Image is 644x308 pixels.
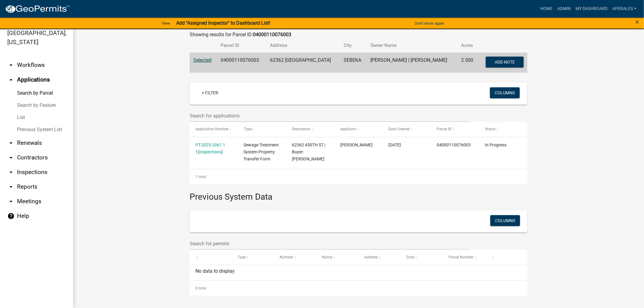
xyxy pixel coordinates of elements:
[199,149,221,154] a: Inspections
[490,87,520,98] button: Columns
[340,53,367,73] td: SEBEKA
[292,127,310,131] span: Description
[479,122,527,137] datatable-header-cell: Status
[486,57,524,68] button: Add Note
[635,18,639,26] span: ×
[190,31,527,38] div: Showing results for Parcel ID:
[232,250,274,264] datatable-header-cell: Type
[401,250,443,264] datatable-header-cell: Date
[437,142,471,147] span: 04000110076003
[635,18,639,26] button: Close
[286,122,334,137] datatable-header-cell: Description
[7,76,15,83] i: arrow_drop_up
[573,3,610,15] a: My Dashboard
[195,142,232,156] div: ( )
[7,169,15,176] i: arrow_drop_down
[610,3,639,15] a: aperales
[334,122,383,137] datatable-header-cell: Applicant
[244,127,252,131] span: Type
[367,53,457,73] td: [PERSON_NAME] | [PERSON_NAME]
[443,250,485,264] datatable-header-cell: Parcel Number
[253,32,291,37] strong: 04000110076003
[7,61,15,69] i: arrow_drop_down
[367,38,457,53] th: Owner Name
[407,255,414,259] span: Date
[244,142,279,161] span: Sewage Treatment System Property Transfer Form
[190,184,527,203] h3: Previous System Data
[316,250,359,264] datatable-header-cell: Name
[383,122,431,137] datatable-header-cell: Date Created
[388,127,410,131] span: Date Created
[190,237,470,250] input: Search for permits
[280,255,293,259] span: Number
[195,127,229,131] span: Application Number
[364,255,378,259] span: Address
[238,255,246,259] span: Type
[190,110,470,122] input: Search for applications
[190,265,527,280] div: No data to display
[495,59,515,64] span: Add Note
[388,142,401,147] span: 08/13/2025
[176,20,270,26] strong: Add "Assigned Inspector" to Dashboard List!
[266,53,340,73] td: 62362 [GEOGRAPHIC_DATA]
[7,139,15,147] i: arrow_drop_down
[217,38,267,53] th: Parcel ID
[195,142,225,154] a: PT-2025-2061 1 1
[7,154,15,161] i: arrow_drop_down
[485,127,496,131] span: Status
[292,142,325,161] span: 62362 450TH ST | Buyer: David A Olson
[238,122,286,137] datatable-header-cell: Type
[340,142,373,147] span: Jackie Lorentz
[457,38,478,53] th: Acres
[412,18,446,28] button: Don't show again
[340,38,367,53] th: City
[197,87,223,98] a: + Filter
[457,53,478,73] td: 2.500
[359,250,401,264] datatable-header-cell: Address
[322,255,332,259] span: Name
[449,255,474,259] span: Parcel Number
[190,281,527,296] div: 0 total
[7,198,15,205] i: arrow_drop_down
[431,122,479,137] datatable-header-cell: Parcel ID
[490,215,520,226] button: Columns
[266,38,340,53] th: Address
[340,127,356,131] span: Applicant
[555,3,573,15] a: Admin
[274,250,317,264] datatable-header-cell: Number
[437,127,451,131] span: Parcel ID
[485,142,507,147] span: In Progress
[217,53,267,73] td: 04000110076003
[159,18,173,28] a: View
[7,212,15,220] i: help
[190,122,238,137] datatable-header-cell: Application Number
[7,183,15,191] i: arrow_drop_down
[193,57,212,63] a: Selected
[190,169,527,184] div: 1 total
[538,3,555,15] a: Home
